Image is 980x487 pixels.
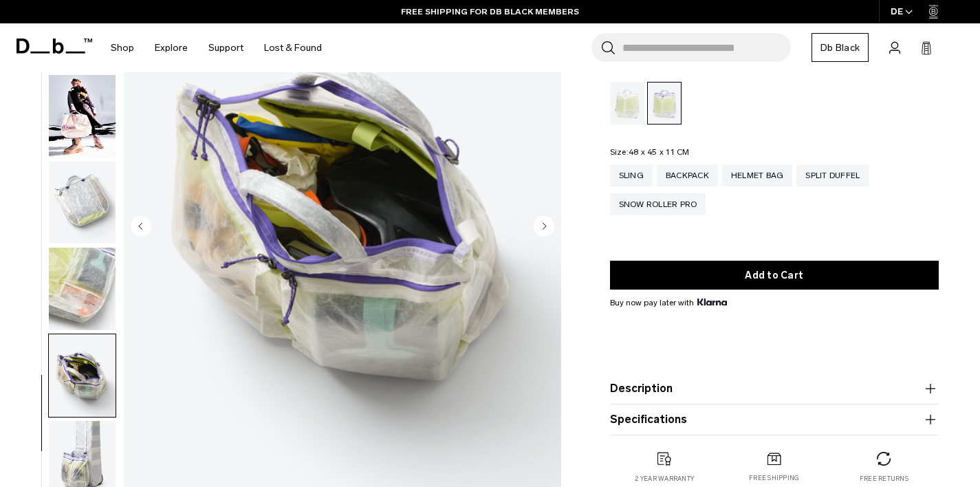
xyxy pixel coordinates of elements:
a: Diffusion [610,82,644,125]
legend: Size: [610,148,690,156]
p: Free shipping [749,474,799,484]
nav: Main Navigation [100,23,332,72]
a: Lost & Found [264,23,322,72]
a: Snow Roller Pro [610,193,706,215]
p: Free returns [860,474,908,484]
img: Weigh Lighter Helmet Bag 32L Aurora [49,75,116,158]
button: Previous slide [131,215,151,239]
img: Weigh_Lighter_Helmet_Bag_32L_6.png [49,248,116,330]
button: Specifications [610,411,939,428]
a: Helmet Bag [722,164,793,186]
button: Weigh Lighter Helmet Bag 32L Aurora [48,74,116,158]
a: Explore [155,23,188,72]
img: Weigh_Lighter_Helmet_Bag_32L_5.png [49,162,116,244]
img: Weigh_Lighter_Helmet_Bag_32L_7.png [49,334,116,417]
a: Aurora [647,82,682,125]
a: Support [208,23,243,72]
button: Weigh_Lighter_Helmet_Bag_32L_7.png [48,334,116,418]
a: Sling [610,164,653,186]
button: Add to Cart [610,261,939,290]
a: Split Duffel [796,164,869,186]
a: Shop [111,23,134,72]
p: 2 year warranty [635,474,694,484]
span: 48 x 45 x 11 CM [629,147,690,157]
a: FREE SHIPPING FOR DB BLACK MEMBERS [401,6,579,18]
img: {"height" => 20, "alt" => "Klarna"} [697,299,727,305]
button: Next slide [534,215,554,239]
button: Description [610,380,939,397]
button: Weigh_Lighter_Helmet_Bag_32L_6.png [48,247,116,331]
a: Backpack [657,164,718,186]
legend: Color: [610,65,660,74]
span: Buy now pay later with [610,296,727,309]
a: Db Black [812,33,869,62]
button: Weigh_Lighter_Helmet_Bag_32L_5.png [48,161,116,245]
